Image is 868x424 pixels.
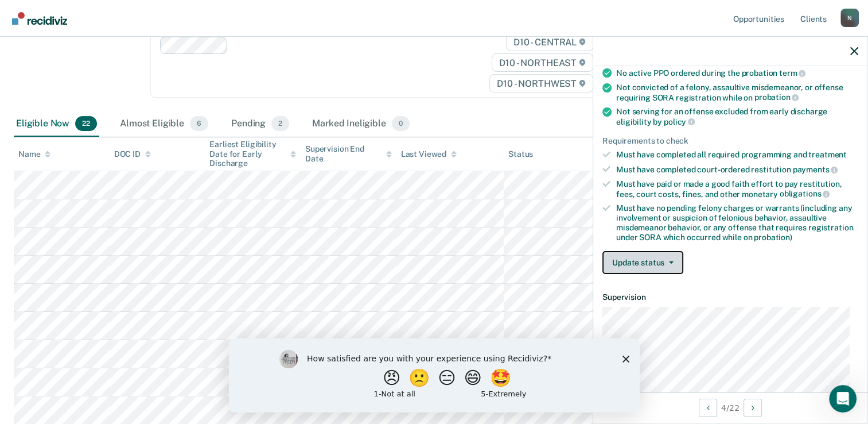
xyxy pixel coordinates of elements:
[392,116,410,131] span: 0
[18,149,50,159] div: Name
[664,117,695,126] span: policy
[310,111,412,137] div: Marked Ineligible
[75,116,97,131] span: 22
[754,92,799,102] span: probation
[808,150,847,159] span: treatment
[780,189,830,198] span: obligations
[616,164,858,175] div: Must have completed court-ordered restitution
[840,9,859,27] div: N
[744,399,762,417] button: Next Opportunity
[616,150,858,160] div: Must have completed all required programming and
[489,74,593,92] span: D10 - NORTHWEST
[616,107,858,126] div: Not serving for an offense excluded from early discharge eligibility by
[401,149,457,159] div: Last Viewed
[14,111,99,137] div: Eligible Now
[602,292,858,302] dt: Supervision
[779,68,805,78] span: term
[209,140,296,168] div: Earliest Eligibility Date for Early Discharge
[508,149,533,159] div: Status
[114,149,151,159] div: DOC ID
[229,338,640,413] iframe: Survey by Kim from Recidiviz
[754,233,792,242] span: probation)
[616,179,858,199] div: Must have paid or made a good faith effort to pay restitution, fees, court costs, fines, and othe...
[616,203,858,242] div: Must have no pending felony charges or warrants (including any involvement or suspicion of feloni...
[793,165,838,174] span: payments
[229,111,291,137] div: Pending
[602,136,858,146] div: Requirements to check
[616,83,858,102] div: Not convicted of a felony, assaultive misdemeanor, or offense requiring SORA registration while on
[593,392,867,423] div: 4 / 22
[12,12,67,25] img: Recidiviz
[118,111,211,137] div: Almost Eligible
[271,116,289,131] span: 2
[840,9,859,27] button: Profile dropdown button
[492,53,593,72] span: D10 - NORTHEAST
[829,385,857,413] iframe: Intercom live chat
[506,33,593,51] span: D10 - CENTRAL
[190,116,208,131] span: 6
[616,68,858,78] div: No active PPO ordered during the probation
[305,144,392,164] div: Supervision End Date
[699,399,717,417] button: Previous Opportunity
[602,251,683,274] button: Update status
